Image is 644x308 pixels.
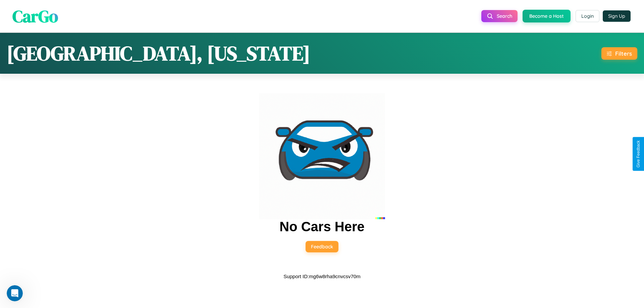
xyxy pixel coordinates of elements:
button: Search [481,10,518,22]
span: CarGo [12,4,58,27]
span: Search [497,13,512,19]
button: Become a Host [523,10,571,22]
button: Sign Up [603,10,631,22]
img: car [259,93,385,219]
button: Filters [601,47,637,60]
div: Filters [615,50,632,57]
button: Login [576,10,599,22]
h1: [GEOGRAPHIC_DATA], [US_STATE] [7,40,310,67]
iframe: Intercom live chat [7,285,23,301]
div: Give Feedback [636,140,641,168]
button: Feedback [306,241,338,252]
p: Support ID: mg6w8rha9cnvcsv70m [283,272,360,281]
h2: No Cars Here [279,219,364,234]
